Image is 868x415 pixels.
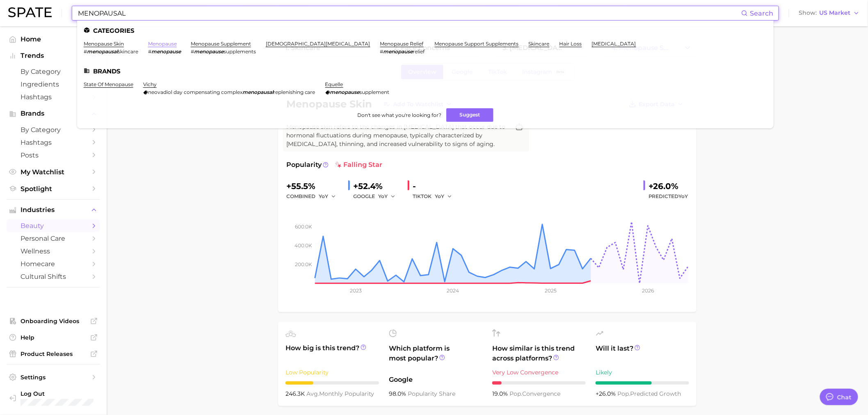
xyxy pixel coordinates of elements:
em: menopause [384,48,413,55]
em: menopausal [87,48,118,55]
span: relief [413,48,425,55]
button: YoY [435,192,452,201]
span: Menopause skin refers to the changes in [MEDICAL_DATA] that occur due to hormonal fluctuations du... [286,123,509,148]
a: Help [7,331,100,344]
span: Home [21,35,86,43]
a: wellness [7,245,100,258]
tspan: 2024 [447,287,459,294]
tspan: 2023 [350,287,362,294]
a: menopause [148,41,177,47]
span: Which platform is most popular? [389,344,482,371]
abbr: average [306,390,319,397]
a: [DEMOGRAPHIC_DATA][MEDICAL_DATA] [266,41,370,47]
a: cultural shifts [7,270,100,283]
a: [MEDICAL_DATA] [592,41,636,47]
span: 98.0% [389,390,408,397]
div: Likely [596,367,689,377]
span: Product Releases [21,350,86,358]
abbr: popularity index [617,390,630,397]
div: Low Popularity [286,367,379,377]
span: +26.0% [596,390,617,397]
span: convergence [509,390,560,397]
tspan: 2025 [545,287,557,294]
button: YoY [378,192,396,201]
span: Don't see what you're looking for? [357,112,441,118]
abbr: popularity index [509,390,522,397]
img: SPATE [8,7,52,17]
span: YoY [435,193,444,200]
span: Will it last? [596,344,689,363]
span: Show [799,11,817,15]
span: 246.3k [286,390,306,397]
a: menopause relief [380,41,424,47]
span: Industries [21,206,86,214]
a: Onboarding Videos [7,315,100,327]
span: by Category [21,126,86,134]
em: menopause [330,89,360,95]
em: menopause [151,48,181,55]
div: Very Low Convergence [492,367,586,377]
button: YoY [319,192,336,201]
li: Brands [84,68,767,75]
span: Trends [21,52,86,59]
a: Spotlight [7,182,100,195]
button: Brands [7,107,100,120]
a: My Watchlist [7,166,100,178]
span: beauty [21,222,86,230]
span: wellness [21,247,86,255]
tspan: 2026 [642,287,654,294]
a: hair loss [560,41,582,47]
div: 6 / 10 [596,381,689,385]
div: GOOGLE [353,192,401,201]
a: by Category [7,65,100,78]
span: Brands [21,110,86,117]
span: homecare [21,260,86,268]
span: supplements [224,48,256,55]
em: menopause [194,48,224,55]
button: Industries [7,204,100,216]
span: Onboarding Videos [21,317,86,325]
span: 19.0% [492,390,509,397]
a: state of menopause [84,81,133,87]
span: YoY [378,193,388,200]
span: YoY [319,193,328,200]
img: falling star [335,162,342,168]
span: Popularity [286,160,322,170]
span: Log Out [21,390,94,397]
a: menopause supplement [191,41,251,47]
a: Ingredients [7,78,100,91]
div: - [413,180,458,193]
button: Trends [7,50,100,62]
a: homecare [7,258,100,270]
span: supplement [360,89,390,95]
span: # [191,48,194,55]
div: combined [286,192,342,201]
button: Suggest [446,108,493,122]
span: Posts [21,151,86,159]
span: # [148,48,151,55]
div: TIKTOK [413,192,458,201]
span: monthly popularity [306,390,374,397]
span: Settings [21,374,86,381]
span: predicted growth [617,390,681,397]
span: # [380,48,384,55]
span: YoY [679,193,688,199]
span: personal care [21,235,86,242]
span: Help [21,334,86,341]
a: Hashtags [7,136,100,149]
a: Settings [7,371,100,383]
span: Search [750,9,774,17]
a: menopause skin [84,41,124,47]
span: Predicted [649,192,688,201]
span: Hashtags [21,139,86,146]
div: +55.5% [286,180,342,193]
span: Ingredients [21,80,86,88]
a: menopause support supplements [435,41,519,47]
span: Hashtags [21,93,86,101]
li: Categories [84,27,767,34]
div: 1 / 10 [492,381,586,385]
em: menopausal [242,89,273,95]
span: skincare [118,48,138,55]
a: Home [7,33,100,46]
span: # [84,48,87,55]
